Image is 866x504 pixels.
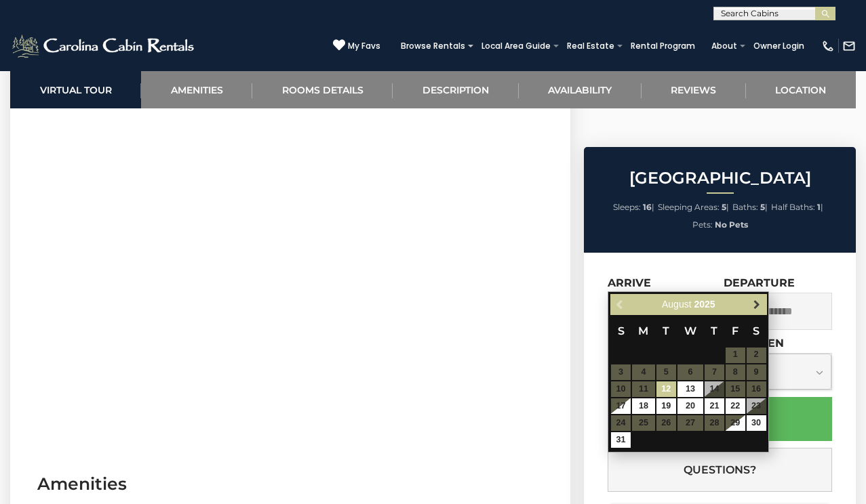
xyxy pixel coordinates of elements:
a: 21 [705,398,724,414]
span: Sunday [618,324,625,337]
h3: Amenities [37,472,543,496]
strong: 16 [643,202,652,212]
a: Next [748,296,765,313]
a: My Favs [333,39,380,53]
strong: 5 [760,202,765,212]
span: Baths: [732,202,758,212]
span: Monday [638,324,648,337]
span: August [662,299,692,310]
a: Amenities [141,71,252,108]
a: Availability [519,71,642,108]
a: About [705,37,744,56]
a: 13 [677,381,703,397]
span: Wednesday [684,324,696,337]
span: Sleeping Areas: [658,202,720,212]
strong: 1 [817,202,821,212]
span: Tuesday [663,324,669,337]
a: Location [746,71,856,108]
img: White-1-2.png [10,33,198,60]
a: 12 [656,381,676,397]
span: Pets: [692,219,713,230]
a: Description [393,71,518,108]
a: Reviews [642,71,746,108]
a: Local Area Guide [475,37,557,56]
li: | [771,198,823,216]
span: Next [751,299,762,310]
a: Virtual Tour [10,71,141,108]
span: Half Baths: [771,202,815,212]
button: Questions? [608,448,832,492]
span: Friday [732,324,739,337]
a: 20 [677,398,703,414]
a: 17 [611,398,631,414]
a: 30 [747,415,766,431]
a: Real Estate [560,37,621,56]
img: mail-regular-white.png [842,39,856,53]
a: Browse Rentals [394,37,472,56]
a: Rental Program [624,37,702,56]
a: Rooms Details [252,71,393,108]
span: Saturday [753,324,760,337]
strong: No Pets [715,219,748,230]
li: | [732,198,768,216]
label: Departure [724,276,795,289]
a: Owner Login [747,37,811,56]
span: 2025 [694,299,715,310]
a: 18 [632,398,655,414]
a: 19 [656,398,676,414]
a: 31 [611,432,631,448]
strong: 5 [722,202,726,212]
a: 22 [726,398,745,414]
li: | [613,198,654,216]
span: My Favs [348,40,380,52]
img: phone-regular-white.png [821,39,835,53]
h2: [GEOGRAPHIC_DATA] [587,169,852,187]
label: Arrive [608,276,651,289]
span: Thursday [711,324,717,337]
span: Sleeps: [613,202,641,212]
li: | [658,198,729,216]
a: 29 [726,415,745,431]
